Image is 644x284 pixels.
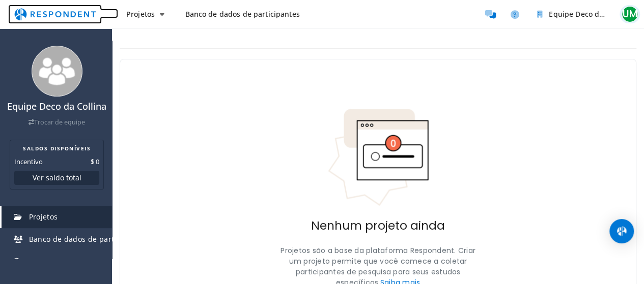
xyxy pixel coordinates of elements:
[7,100,106,112] font: Equipe Deco da Collina
[29,118,85,127] a: Trocar de equipe
[32,46,82,97] img: team_avatar_256.png
[480,4,500,24] a: Participantes da mensagem
[34,118,85,127] font: Trocar de equipe
[126,9,155,19] font: Projetos
[29,234,147,244] font: Banco de dados de participantes
[529,5,615,23] button: Equipe Deco da Collina
[549,9,629,19] font: Equipe Deco da Collina
[505,4,525,24] a: Ajuda e suporte
[622,7,637,21] font: UM
[185,9,299,19] font: Banco de dados de participantes
[33,173,81,182] font: Ver saldo total
[29,212,58,222] font: Projetos
[118,5,173,23] button: Projetos
[609,219,634,243] div: Abra o Intercom Messenger
[327,108,429,207] img: Nenhum indicador de projetos
[10,140,104,190] section: Resumo do saldo
[8,5,102,24] img: respondent-logo.png
[177,5,307,23] a: Banco de dados de participantes
[311,217,445,234] font: Nenhum projeto ainda
[14,171,99,185] button: Ver saldo total
[29,257,70,266] font: Mensagens
[14,157,43,166] font: Incentivo
[91,157,99,166] font: $ 0
[23,145,91,152] font: SALDOS DISPONÍVEIS
[620,5,640,23] button: UM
